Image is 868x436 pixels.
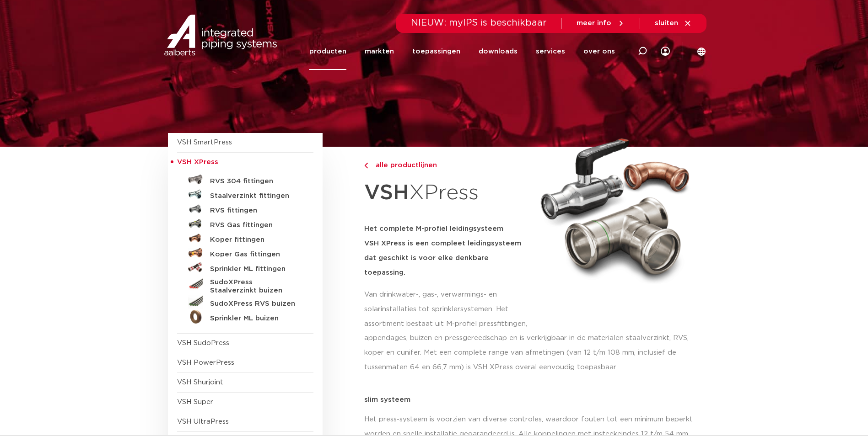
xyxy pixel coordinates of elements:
nav: Menu [309,33,615,70]
h5: Sprinkler ML buizen [210,314,301,323]
h5: Koper Gas fittingen [210,250,301,259]
a: VSH SmartPress [177,139,232,146]
a: downloads [479,33,518,70]
p: slim systeem [364,396,701,403]
a: Sprinkler ML fittingen [177,260,313,275]
a: VSH PowerPress [177,359,234,366]
h5: RVS fittingen [210,207,301,215]
h5: Koper fittingen [210,236,301,244]
a: meer info [577,19,625,27]
h5: SudoXPress Staalverzinkt buizen [210,278,301,295]
a: services [536,33,565,70]
a: SudoXPress Staalverzinkt buizen [177,275,313,295]
span: alle productlijnen [370,162,437,169]
a: VSH Shurjoint [177,379,223,386]
a: Koper fittingen [177,231,313,245]
span: VSH XPress [177,159,218,165]
a: Staalverzinkt fittingen [177,187,313,202]
strong: VSH [364,182,409,203]
span: sluiten [655,20,678,27]
h5: Sprinkler ML fittingen [210,265,301,273]
span: NIEUW: myIPS is beschikbaar [411,18,547,27]
h5: Het complete M-profiel leidingsysteem VSH XPress is een compleet leidingsysteem dat geschikt is v... [364,222,530,280]
h5: SudoXPress RVS buizen [210,300,301,308]
span: meer info [577,20,611,27]
h5: Staalverzinkt fittingen [210,192,301,200]
h1: XPress [364,175,530,211]
p: appendages, buizen en pressgereedschap en is verkrijgbaar in de materialen staalverzinkt, RVS, ko... [364,331,701,375]
a: toepassingen [412,33,460,70]
img: chevron-right.svg [364,163,368,169]
a: RVS Gas fittingen [177,216,313,231]
a: VSH UltraPress [177,418,229,425]
a: over ons [583,33,615,70]
p: Van drinkwater-, gas-, verwarmings- en solarinstallaties tot sprinklersystemen. Het assortiment b... [364,287,530,331]
h5: RVS Gas fittingen [210,221,301,229]
a: RVS fittingen [177,202,313,216]
a: Sprinkler ML buizen [177,309,313,324]
a: producten [309,33,346,70]
a: alle productlijnen [364,160,530,171]
a: SudoXPress RVS buizen [177,295,313,309]
a: VSH Super [177,399,213,405]
div: my IPS [661,33,670,70]
a: RVS 304 fittingen [177,172,313,187]
a: Koper Gas fittingen [177,245,313,260]
a: VSH SudoPress [177,340,229,346]
a: markten [365,33,394,70]
a: sluiten [655,19,692,27]
h5: RVS 304 fittingen [210,177,301,186]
